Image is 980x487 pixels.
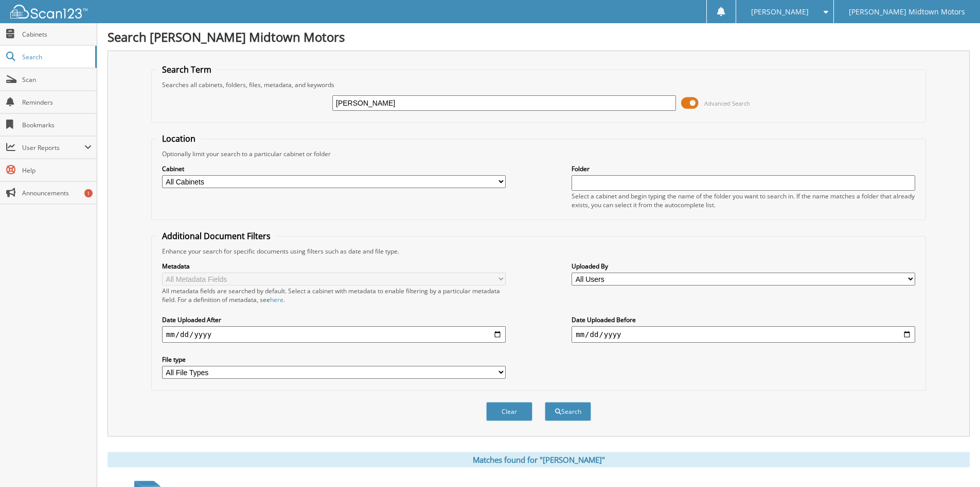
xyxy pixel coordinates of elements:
legend: Search Term [157,64,217,75]
label: Cabinet [162,164,506,173]
div: All metadata fields are searched by default. Select a cabinet with metadata to enable filtering b... [162,287,506,304]
div: Select a cabinet and begin typing the name of the folder you want to search in. If the name match... [572,192,915,209]
div: Optionally limit your search to a particular cabinet or folder [157,149,920,158]
label: Metadata [162,262,506,271]
span: [PERSON_NAME] Midtown Motors [849,9,965,15]
label: Date Uploaded Before [572,315,915,324]
div: Searches all cabinets, folders, files, metadata, and keywords [157,80,920,89]
h1: Search [PERSON_NAME] Midtown Motors [108,28,970,45]
label: Date Uploaded After [162,315,506,324]
button: Search [545,402,591,421]
span: Cabinets [22,30,92,39]
img: scan123-logo-white.svg [10,5,87,19]
a: here [270,295,283,304]
span: Reminders [22,98,92,107]
span: Advanced Search [704,99,750,107]
label: File type [162,355,506,364]
span: Announcements [22,189,92,197]
div: Matches found for "[PERSON_NAME]" [108,452,970,467]
span: Help [22,166,92,175]
span: User Reports [22,143,84,152]
input: start [162,326,506,343]
button: Clear [486,402,532,421]
label: Uploaded By [572,262,915,271]
div: Enhance your search for specific documents using filters such as date and file type. [157,247,920,256]
label: Folder [572,164,915,173]
legend: Location [157,133,201,144]
legend: Additional Document Filters [157,230,276,242]
div: 1 [84,189,93,197]
span: Search [22,53,90,61]
span: Bookmarks [22,121,92,129]
span: [PERSON_NAME] [751,9,809,15]
span: Scan [22,75,92,84]
input: end [572,326,915,343]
